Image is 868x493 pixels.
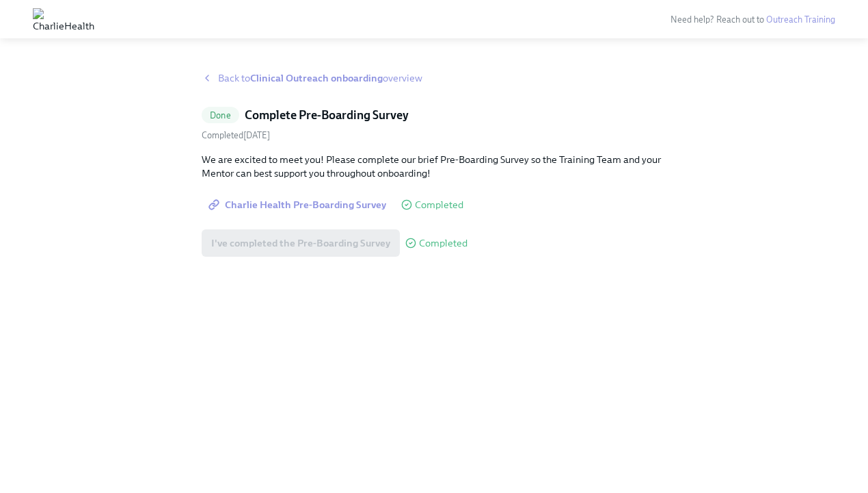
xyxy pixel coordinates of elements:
[670,14,835,25] span: Need help? Reach out to
[202,153,666,180] p: We are excited to meet you! Please complete our brief Pre-Boarding Survey so the Training Team an...
[245,107,409,123] h5: Complete Pre-Boarding Survey
[218,71,422,85] span: Back to overview
[766,14,835,25] a: Outreach Training
[202,130,270,140] span: Completed [DATE]
[202,110,239,121] span: Done
[33,8,94,30] img: CharlieHealth
[250,72,383,84] strong: Clinical Outreach onboarding
[415,200,463,210] span: Completed
[202,71,666,85] a: Back toClinical Outreach onboardingoverview
[211,198,386,212] span: Charlie Health Pre-Boarding Survey
[419,238,467,249] span: Completed
[202,191,396,218] a: Charlie Health Pre-Boarding Survey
